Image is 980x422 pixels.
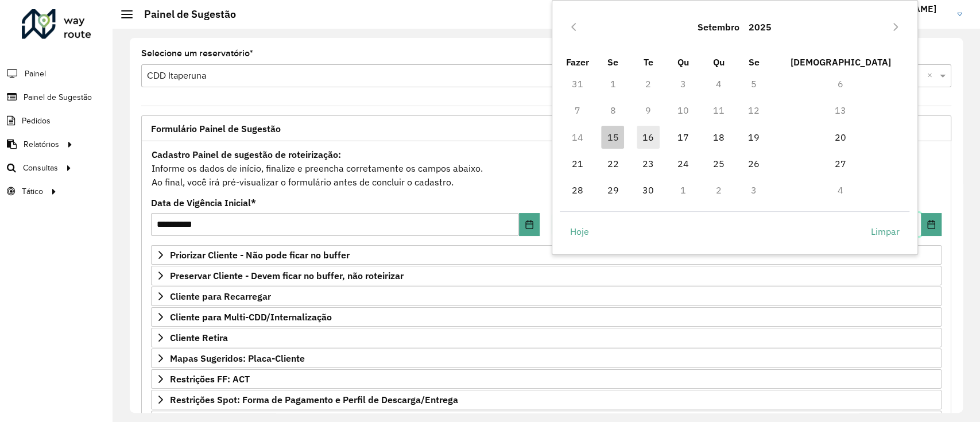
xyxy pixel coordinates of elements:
[170,270,404,281] font: Preservar Cliente - Devem ficar no buffer, não roteirizar
[151,349,942,368] a: Mapas Sugeridos: Placa-Cliente
[170,332,228,343] font: Cliente Retira
[607,184,618,196] font: 29
[748,158,760,169] font: 26
[170,249,350,261] font: Priorizar Cliente - Não pode ficar no buffer
[630,71,665,97] td: 2
[24,140,59,149] font: Relatórios
[24,93,92,102] font: Painel de Sugestão
[572,158,583,169] font: 21
[607,131,618,143] font: 15
[151,287,942,306] a: Cliente para Recarregar
[564,18,583,36] button: Mês Anterior
[151,307,942,327] a: Cliente para Multi-CDD/Internalização
[835,158,846,169] font: 27
[607,158,618,169] font: 22
[666,97,701,123] td: 10
[749,21,772,33] font: 2025
[151,266,942,285] a: Preservar Cliente - Devem ficar no buffer, não roteirizar
[744,13,776,41] button: Escolha o ano
[152,176,454,188] font: Ao final, você irá pré-visualizar o formulário antes de concluir o cadastro.
[666,150,701,177] td: 24
[666,124,701,150] td: 17
[701,97,736,123] td: 11
[151,390,942,409] a: Restrições Spot: Forma de Pagamento e Perfil de Descarga/Entrega
[630,97,665,123] td: 9
[560,97,595,123] td: 7
[151,328,942,347] a: Cliente Retira
[790,56,890,68] font: [DEMOGRAPHIC_DATA]
[560,71,595,97] td: 31
[677,56,689,68] font: Qu
[642,184,654,196] font: 30
[772,97,909,123] td: 13
[677,131,689,143] font: 17
[749,56,760,68] font: Se
[560,220,598,243] button: Hoje
[772,124,909,150] td: 20
[152,162,483,174] font: Informe os dados de início, finalize e preencha corretamente os campos abaixo.
[736,177,771,203] td: 3
[22,117,51,125] font: Pedidos
[698,21,739,33] font: Setembro
[630,150,665,177] td: 23
[701,150,736,177] td: 25
[772,71,909,97] td: 6
[22,187,43,196] font: Tático
[170,373,250,385] font: Restrições FF: ACT
[835,131,846,143] font: 20
[677,158,689,169] font: 24
[713,56,725,68] font: Qu
[921,213,942,236] button: Escolha a data
[861,220,909,243] button: Limpar
[642,158,654,169] font: 23
[748,131,760,143] font: 19
[595,71,630,97] td: 1
[595,177,630,203] td: 29
[736,97,771,123] td: 12
[560,177,595,203] td: 28
[701,71,736,97] td: 4
[693,13,744,41] button: Escolha o mês
[170,291,271,302] font: Cliente para Recarregar
[170,353,305,364] font: Mapas Sugeridos: Placa-Cliente
[151,245,942,265] a: Priorizar Cliente - Não pode ficar no buffer
[23,164,58,172] font: Consultas
[736,150,771,177] td: 26
[630,124,665,150] td: 16
[701,124,736,150] td: 18
[607,56,618,68] font: Se
[572,184,583,196] font: 28
[772,150,909,177] td: 27
[666,177,701,203] td: 1
[772,177,909,203] td: 4
[570,226,588,237] font: Hoje
[630,177,665,203] td: 30
[566,56,589,68] font: Fazer
[25,69,46,78] font: Painel
[170,394,458,405] font: Restrições Spot: Forma de Pagamento e Perfil de Descarga/Entrega
[736,124,771,150] td: 19
[927,69,937,83] span: Clear all
[713,158,725,169] font: 25
[713,131,725,143] font: 18
[886,18,905,36] button: Próximo mês
[666,71,701,97] td: 3
[642,131,654,143] font: 16
[170,311,332,323] font: Cliente para Multi-CDD/Internalização
[595,97,630,123] td: 8
[595,124,630,150] td: 15
[643,56,653,68] font: Te
[560,124,595,150] td: 14
[736,71,771,97] td: 5
[871,226,900,237] font: Limpar
[141,48,250,58] font: Selecione um reservatório
[152,149,341,160] font: Cadastro Painel de sugestão de roteirização:
[151,197,251,208] font: Data de Vigência Inicial
[560,150,595,177] td: 21
[519,213,540,236] button: Escolha a data
[151,123,281,134] font: Formulário Painel de Sugestão
[701,177,736,203] td: 2
[151,369,942,389] a: Restrições FF: ACT
[595,150,630,177] td: 22
[144,7,236,21] font: Painel de Sugestão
